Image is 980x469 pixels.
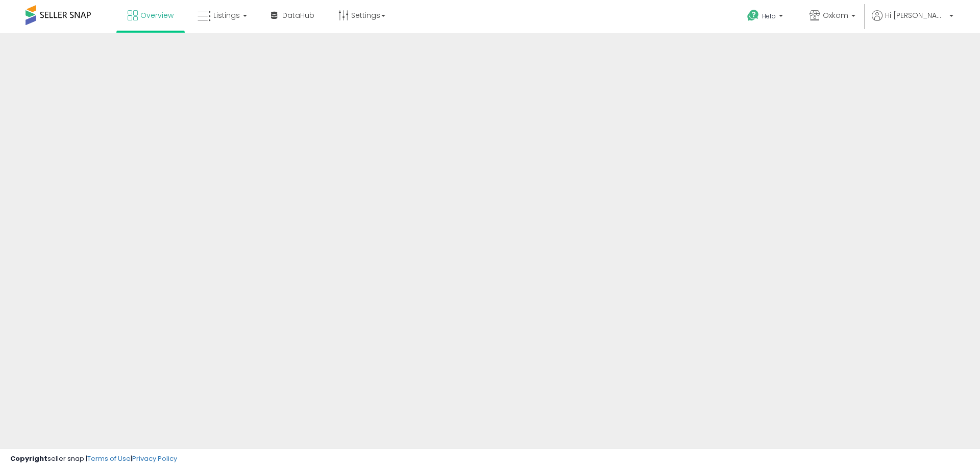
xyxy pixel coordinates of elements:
span: Listings [213,10,240,20]
span: Overview [140,10,174,20]
span: Oxkom [823,10,848,20]
span: Help [762,12,776,20]
a: Hi [PERSON_NAME] [872,10,953,33]
span: DataHub [282,10,314,20]
div: seller snap | | [10,454,177,464]
strong: Copyright [10,454,47,463]
a: Privacy Policy [132,454,177,463]
a: Help [739,2,793,33]
span: Hi [PERSON_NAME] [885,10,946,20]
i: Get Help [747,9,759,22]
a: Terms of Use [87,454,131,463]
